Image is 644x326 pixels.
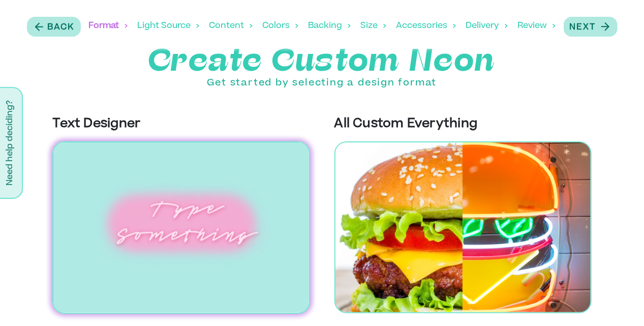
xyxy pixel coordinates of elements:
[209,10,253,42] div: Content
[570,21,596,34] p: Next
[48,21,75,34] p: Back
[564,17,618,37] button: Next
[361,10,386,42] div: Size
[309,10,351,42] div: Backing
[89,10,128,42] div: Format
[593,277,644,326] iframe: Chat Widget
[138,10,199,42] div: Light Source
[334,115,592,133] p: All Custom Everything
[396,10,456,42] div: Accessories
[52,115,310,133] p: Text Designer
[518,10,556,42] div: Review
[263,10,298,42] div: Colors
[27,17,81,37] button: Back
[466,10,508,42] div: Delivery
[52,141,310,314] img: Text Designer
[334,141,592,313] img: All Custom Everything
